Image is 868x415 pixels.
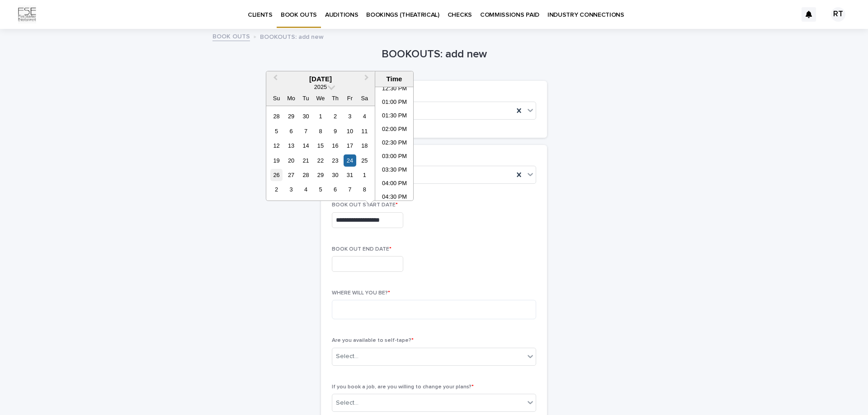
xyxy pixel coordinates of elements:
li: 01:30 PM [375,110,414,123]
span: WHERE WILL YOU BE? [332,290,390,296]
div: Choose Friday, October 3rd, 2025 [344,110,356,122]
div: Choose Thursday, October 2nd, 2025 [329,110,341,122]
div: Choose Sunday, October 19th, 2025 [270,154,283,167]
div: Select... [336,352,359,361]
div: Choose Monday, October 27th, 2025 [285,169,297,181]
div: Choose Sunday, October 26th, 2025 [270,169,283,181]
div: Time [377,75,411,83]
li: 03:30 PM [375,164,414,177]
div: Choose Sunday, September 28th, 2025 [270,110,283,122]
div: Choose Friday, October 24th, 2025 [344,154,356,167]
div: Choose Thursday, November 6th, 2025 [329,183,341,196]
div: Select... [336,398,359,408]
p: BOOKOUTS: add new [260,31,324,41]
div: Choose Wednesday, October 1st, 2025 [314,110,326,122]
div: Sa [359,92,371,104]
div: Choose Tuesday, October 21st, 2025 [300,154,312,167]
div: Choose Monday, September 29th, 2025 [285,110,297,122]
div: Choose Friday, October 31st, 2025 [344,169,356,181]
div: Choose Monday, October 13th, 2025 [285,140,297,152]
li: 04:00 PM [375,177,414,191]
div: Choose Thursday, October 16th, 2025 [329,140,341,152]
div: Choose Sunday, November 2nd, 2025 [270,183,283,196]
img: Km9EesSdRbS9ajqhBzyo [18,5,36,23]
div: Choose Thursday, October 9th, 2025 [329,125,341,137]
div: Choose Friday, October 10th, 2025 [344,125,356,137]
div: Choose Tuesday, September 30th, 2025 [300,110,312,122]
span: Are you available to self-tape? [332,338,414,343]
div: Choose Wednesday, October 22nd, 2025 [314,154,326,167]
li: 02:30 PM [375,137,414,150]
div: Choose Wednesday, October 15th, 2025 [314,140,326,152]
div: Choose Wednesday, October 8th, 2025 [314,125,326,137]
div: [DATE] [266,75,375,83]
div: Choose Saturday, October 11th, 2025 [359,125,371,137]
div: Th [329,92,341,104]
div: RT [831,7,845,22]
div: Tu [300,92,312,104]
li: 04:30 PM [375,191,414,205]
li: 02:00 PM [375,123,414,137]
div: Choose Saturday, October 18th, 2025 [359,140,371,152]
div: Choose Friday, November 7th, 2025 [344,183,356,196]
div: Choose Wednesday, October 29th, 2025 [314,169,326,181]
div: Choose Wednesday, November 5th, 2025 [314,183,326,196]
div: Choose Sunday, October 5th, 2025 [270,125,283,137]
div: Choose Saturday, October 25th, 2025 [359,154,371,167]
div: Choose Monday, November 3rd, 2025 [285,183,297,196]
a: BOOK OUTS [212,31,250,41]
span: BOOK OUT END DATE [332,247,392,252]
div: Choose Tuesday, October 7th, 2025 [300,125,312,137]
div: Choose Saturday, November 1st, 2025 [359,169,371,181]
button: Next Month [360,72,375,87]
li: 01:00 PM [375,96,414,110]
div: Choose Thursday, October 30th, 2025 [329,169,341,181]
div: Choose Tuesday, October 14th, 2025 [300,140,312,152]
span: If you book a job, are you willing to change your plans? [332,384,474,390]
div: month 2025-10 [269,109,372,197]
h1: BOOKOUTS: add new [321,48,547,61]
button: Previous Month [267,72,282,87]
div: Fr [344,92,356,104]
li: 03:00 PM [375,150,414,164]
div: Choose Sunday, October 12th, 2025 [270,140,283,152]
div: Choose Saturday, November 8th, 2025 [359,183,371,196]
div: Mo [285,92,297,104]
div: Choose Thursday, October 23rd, 2025 [329,154,341,167]
div: Choose Monday, October 6th, 2025 [285,125,297,137]
div: Su [270,92,283,104]
div: Choose Tuesday, October 28th, 2025 [300,169,312,181]
div: We [314,92,326,104]
div: Choose Friday, October 17th, 2025 [344,140,356,152]
span: 2025 [314,84,327,90]
div: Choose Saturday, October 4th, 2025 [359,110,371,122]
div: Choose Monday, October 20th, 2025 [285,154,297,167]
div: Choose Tuesday, November 4th, 2025 [300,183,312,196]
li: 12:30 PM [375,83,414,96]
